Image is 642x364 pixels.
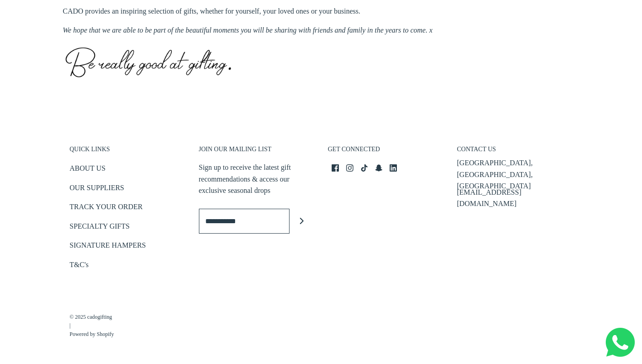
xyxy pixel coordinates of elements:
a: Powered by Shopify [70,330,114,339]
a: TRACK YOUR ORDER [70,201,143,216]
input: Enter email [199,209,290,234]
h3: JOIN OUR MAILING LIST [199,145,314,158]
a: ABOUT US [70,163,106,177]
p: | [70,304,114,339]
h3: CONTACT US [457,145,573,158]
a: SPECIALTY GIFTS [70,220,130,235]
p: CADO provides an inspiring selection of gifts, whether for yourself, your loved ones or your busi... [63,5,361,17]
h3: QUICK LINKS [70,145,185,158]
em: We hope that we are able to be part of the beautiful moments you will be sharing with friends and... [63,24,433,36]
img: Whatsapp [606,328,635,357]
p: [GEOGRAPHIC_DATA], [GEOGRAPHIC_DATA], [GEOGRAPHIC_DATA] [457,157,573,192]
a: © 2025 cadogifting [70,313,114,321]
a: T&C's [70,259,89,274]
button: Join [290,209,314,234]
a: OUR SUPPLIERS [70,182,124,197]
a: SIGNATURE HAMPERS [70,239,146,254]
h3: GET CONNECTED [328,145,444,158]
p: [EMAIL_ADDRESS][DOMAIN_NAME] [457,187,573,210]
p: Sign up to receive the latest gift recommendations & access our exclusive seasonal drops [199,162,314,196]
